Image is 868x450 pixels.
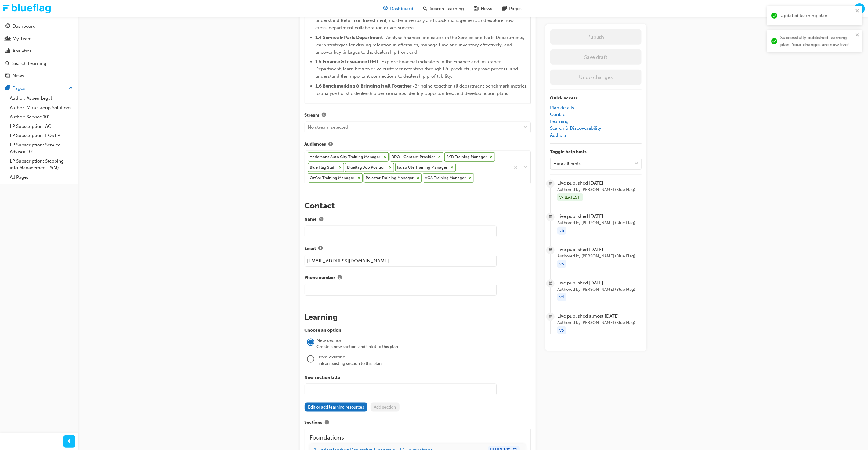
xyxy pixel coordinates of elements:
button: close [855,32,860,39]
span: 1.4 Service & Parts Department [315,35,383,40]
a: Dashboard [2,21,75,32]
a: Plan details [550,105,574,110]
span: prev-icon [67,438,72,445]
a: My Team [2,33,75,45]
h3: Foundations [310,434,526,441]
label: Phone number [305,274,531,282]
div: Blueflag Job Position [345,163,387,172]
span: - Analyse financial indicators in the Service and Parts Departments, learn strategies for driving... [315,35,526,55]
span: 1.5 Finance & Insurance (F&I) [315,59,378,64]
p: Quick access [550,95,642,102]
label: Sections [305,419,531,427]
img: Trak [3,4,51,13]
span: Examine financial indicators within the Used Vehicle Department, understand Return on Investment,... [315,10,521,31]
div: Polestar Training Manager [364,174,415,182]
label: Email [305,245,531,253]
a: news-iconNews [469,2,497,15]
button: Pages [2,83,75,94]
a: Authors [550,132,567,138]
div: Andersons Auto City Training Manager [308,153,382,161]
span: search-icon [423,5,427,13]
span: news-icon [5,73,10,79]
span: pages-icon [5,86,10,91]
span: info-icon [329,142,333,147]
span: calendar-icon [549,213,552,221]
span: news-icon [474,5,478,13]
h2: Learning [305,312,531,322]
span: calendar-icon [549,280,552,287]
div: Isuzu Ute Training Manager [396,163,449,172]
span: guage-icon [5,24,10,29]
div: v6 [557,227,566,235]
span: News [481,5,492,12]
a: Search Learning [2,58,75,69]
span: 1.6 Benchmarking & Bringing it all Together - [315,83,414,89]
button: Sections [323,419,332,427]
button: Phone number [335,274,345,282]
button: Email [316,245,325,253]
span: down-icon [524,124,528,131]
label: Name [305,216,531,224]
span: down-icon [524,164,528,171]
span: Live published [DATE] [557,246,641,253]
a: Analytics [2,45,75,57]
span: up-icon [69,84,73,92]
div: News [13,72,24,79]
span: Pages [509,5,522,12]
button: Undo changes [550,70,642,85]
div: VGA Training Manager [423,174,467,182]
a: Contact [550,112,567,117]
span: Search Learning [430,5,464,12]
span: Live published [DATE] [557,180,641,187]
p: Choose an option [305,327,531,334]
span: info-icon [322,113,326,118]
p: Toggle help hints [550,149,642,156]
div: Blue Flag Staff [308,163,337,172]
a: Author: Service 101 [7,112,75,122]
span: pages-icon [502,5,507,13]
span: search-icon [5,61,10,67]
button: Name [317,216,326,224]
div: New section [317,337,531,344]
a: search-iconSearch Learning [418,2,469,15]
div: v3 [557,326,566,335]
button: Audiences [326,141,335,149]
a: LP Subscription: EO&EP [7,131,75,140]
div: Pages [13,85,25,92]
button: close [855,8,860,15]
a: LP Subscription: Stepping into Management (SiM) [7,157,75,173]
div: Search Learning [12,60,46,67]
button: Save draft [550,49,642,65]
a: guage-iconDashboard [378,2,418,15]
div: BDO - Content Provider [390,153,436,161]
div: Dashboard [13,23,36,30]
div: BYD Training Manager [445,153,488,161]
div: Analytics [13,48,31,55]
span: calendar-icon [549,313,552,321]
a: Author: Mira Group Solutions [7,103,75,113]
span: Bringing together all department benchmark metrics, to analyse holistic dealership performance, i... [315,83,529,96]
a: Author: Aspen Legal [7,94,75,103]
div: Updated learning plan [780,12,854,19]
label: New section title [305,374,531,381]
span: calendar-icon [549,247,552,254]
span: info-icon [325,420,329,426]
div: Create a new section, and link it to this plan [317,344,531,350]
button: Edit or add learning resources [305,403,368,412]
a: LP Subscription: ACL [7,122,75,131]
span: Authored by [PERSON_NAME] (Blue Flag) [557,319,641,326]
div: From existing [317,354,531,361]
a: All Pages [7,173,75,182]
span: info-icon [319,217,324,222]
button: Publish [550,29,642,45]
div: No stream selected. [308,124,350,131]
a: pages-iconPages [497,2,526,15]
a: LP Subscription: Service Advisor 101 [7,140,75,157]
div: v4 [557,293,566,301]
span: people-icon [5,36,10,42]
span: Live published [DATE] [557,213,641,220]
div: Link an existing section to this plan [317,361,531,367]
button: Add section [371,403,400,412]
